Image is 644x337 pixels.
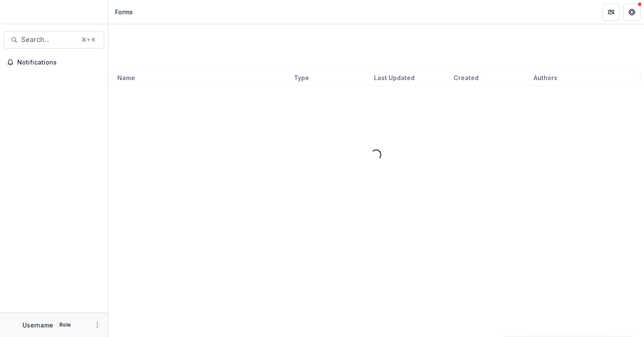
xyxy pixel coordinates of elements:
span: Notifications [17,59,101,66]
button: Get Help [623,3,641,21]
span: Name [117,73,135,82]
div: Forms [115,7,133,16]
p: Role [57,321,74,329]
button: Search... [3,31,104,49]
button: Partners [602,3,620,21]
span: Search... [21,36,76,44]
div: ⌘ + K [80,35,97,45]
button: Notifications [3,55,104,69]
span: Type [294,73,309,82]
button: More [92,320,103,330]
p: Username [23,321,53,330]
span: Created [454,73,479,82]
nav: breadcrumb [112,6,136,18]
span: Last Updated [374,73,415,82]
span: Authors [534,73,557,82]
